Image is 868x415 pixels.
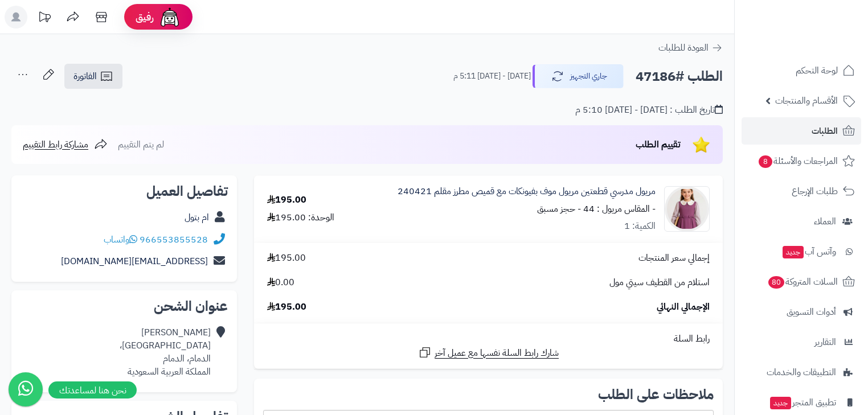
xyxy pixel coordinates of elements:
div: [PERSON_NAME] [GEOGRAPHIC_DATA]، الدمام، الدمام المملكة العربية السعودية [120,326,211,378]
span: الفاتورة [73,69,97,83]
span: استلام من القطيف سيتي مول [609,276,710,289]
span: لم يتم التقييم [118,138,164,151]
span: تقييم الطلب [636,138,681,151]
span: جديد [783,246,804,258]
a: العودة للطلبات [658,41,723,55]
span: 195.00 [267,252,306,265]
span: طلبات الإرجاع [792,183,838,199]
span: أدوات التسويق [787,304,836,320]
a: واتساب [104,233,137,246]
span: إجمالي سعر المنتجات [638,252,710,265]
span: الإجمالي النهائي [657,301,710,314]
span: التقارير [814,334,836,350]
div: الوحدة: 195.00 [267,211,334,224]
span: 0.00 [267,276,294,289]
span: المراجعات والأسئلة [758,153,838,169]
img: logo-2.png [791,27,857,51]
a: التقارير [742,328,861,356]
span: 80 [768,276,785,289]
a: ام بتول [185,211,209,224]
a: 966553855528 [140,233,208,246]
small: [DATE] - [DATE] 5:11 م [453,71,531,82]
small: - المقاس مريول : 44 - حجز مسبق [537,202,656,216]
span: 195.00 [267,301,306,314]
span: 8 [759,155,772,168]
span: شارك رابط السلة نفسها مع عميل آخر [435,347,559,360]
span: الطلبات [812,123,838,139]
a: لوحة التحكم [742,57,861,84]
a: الطلبات [742,117,861,145]
span: التطبيقات والخدمات [767,364,836,380]
a: أدوات التسويق [742,298,861,326]
a: شارك رابط السلة نفسها مع عميل آخر [418,346,559,360]
a: الفاتورة [64,64,122,89]
div: رابط السلة [259,332,718,346]
h2: عنوان الشحن [21,299,228,313]
span: مشاركة رابط التقييم [23,138,88,151]
div: تاريخ الطلب : [DATE] - [DATE] 5:10 م [575,104,723,117]
a: المراجعات والأسئلة8 [742,147,861,175]
div: 195.00 [267,194,306,207]
span: العملاء [814,213,836,229]
img: 1753823133-1000432618-90x90.jpg [665,186,709,232]
a: تحديثات المنصة [30,6,59,31]
h2: الطلب #47186 [636,65,723,88]
span: لوحة التحكم [796,63,838,79]
span: جديد [770,397,791,409]
a: وآتس آبجديد [742,238,861,265]
span: وآتس آب [781,244,836,260]
a: [EMAIL_ADDRESS][DOMAIN_NAME] [61,254,208,268]
img: ai-face.png [158,6,181,28]
a: مريول مدرسي قطعتين مريول موف بفيونكات مع قميص مطرز مقلم 240421 [398,185,656,198]
span: السلات المتروكة [767,274,838,290]
a: العملاء [742,208,861,235]
h2: تفاصيل العميل [21,184,228,198]
a: السلات المتروكة80 [742,268,861,295]
a: مشاركة رابط التقييم [23,138,108,151]
span: الأقسام والمنتجات [775,93,838,109]
span: العودة للطلبات [658,41,709,55]
span: رفيق [136,10,154,24]
h2: ملاحظات على الطلب [263,388,714,401]
div: الكمية: 1 [624,220,656,233]
a: طلبات الإرجاع [742,178,861,205]
span: تطبيق المتجر [769,395,836,410]
a: التطبيقات والخدمات [742,359,861,386]
button: جاري التجهيز [533,64,624,88]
